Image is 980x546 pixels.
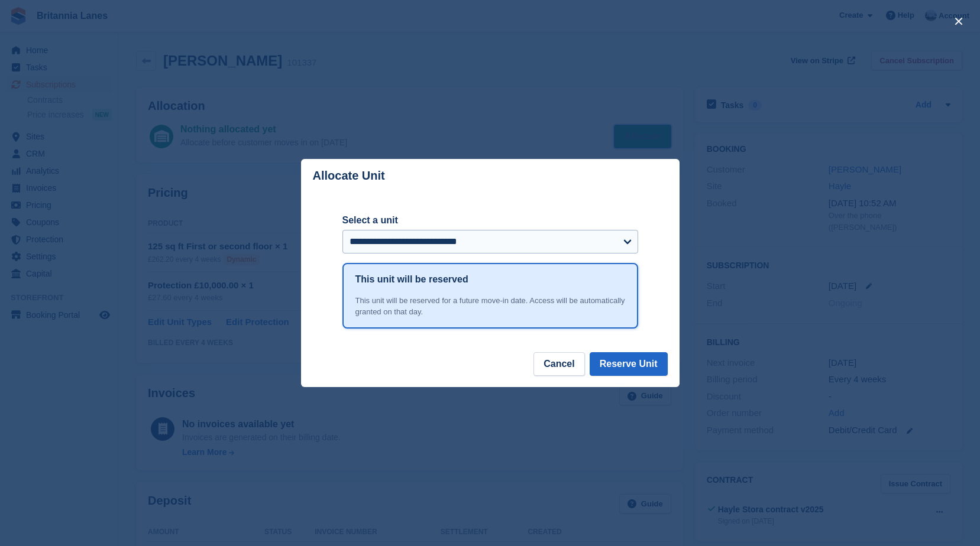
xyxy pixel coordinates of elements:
button: close [949,12,968,31]
div: This unit will be reserved for a future move-in date. Access will be automatically granted on tha... [355,295,625,318]
h1: This unit will be reserved [355,272,468,287]
button: Cancel [533,352,584,376]
p: Allocate Unit [313,169,385,183]
button: Reserve Unit [590,352,668,376]
label: Select a unit [342,213,638,227]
